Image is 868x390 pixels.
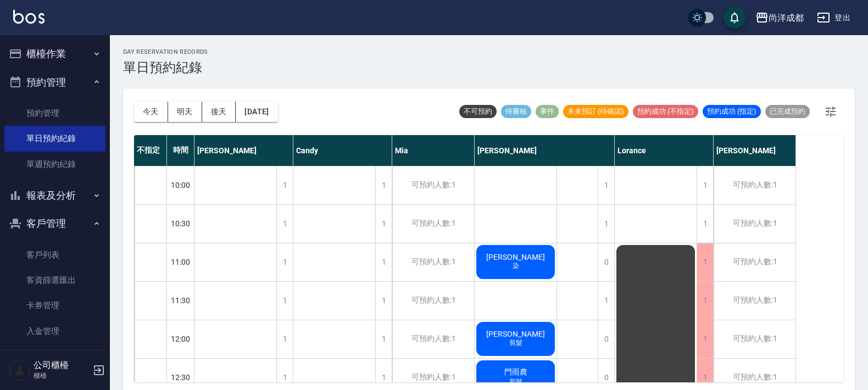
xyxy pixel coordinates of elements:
[167,281,194,320] div: 11:30
[697,282,713,320] div: 1
[34,371,90,381] p: 櫃檯
[697,205,713,243] div: 1
[4,152,105,177] a: 單週預約紀錄
[507,377,525,387] span: 剪髮
[392,166,474,204] div: 可預約人數:1
[202,102,236,122] button: 後天
[714,135,796,166] div: [PERSON_NAME]
[392,135,475,166] div: Mia
[4,242,105,268] a: 客戶列表
[714,282,795,320] div: 可預約人數:1
[392,243,474,281] div: 可預約人數:1
[459,107,497,116] span: 不可預約
[167,135,194,166] div: 時間
[697,243,713,281] div: 1
[375,320,392,358] div: 1
[633,107,698,116] span: 預約成功 (不指定)
[563,107,628,116] span: 未來預訂 (待確認)
[598,282,614,320] div: 1
[375,243,392,281] div: 1
[134,102,168,122] button: 今天
[4,40,105,68] button: 櫃檯作業
[769,11,804,25] div: 尚洋成都
[167,320,194,358] div: 12:00
[714,243,795,281] div: 可預約人數:1
[167,204,194,243] div: 10:30
[4,348,105,377] button: 員工及薪資
[4,293,105,318] a: 卡券管理
[751,7,808,29] button: 尚洋成都
[13,10,44,24] img: Logo
[9,359,31,381] img: Person
[507,338,525,348] span: 剪髮
[167,243,194,281] div: 11:00
[392,205,474,243] div: 可預約人數:1
[392,282,474,320] div: 可預約人數:1
[375,205,392,243] div: 1
[4,68,105,97] button: 預約管理
[484,253,547,261] span: [PERSON_NAME]
[4,319,105,344] a: 入金管理
[4,101,105,126] a: 預約管理
[293,135,392,166] div: Candy
[714,320,795,358] div: 可預約人數:1
[168,102,202,122] button: 明天
[4,126,105,151] a: 單日預約紀錄
[4,181,105,210] button: 報表及分析
[598,320,614,358] div: 0
[697,320,713,358] div: 1
[123,60,208,75] h3: 單日預約紀錄
[276,320,293,358] div: 1
[724,7,745,29] button: save
[276,166,293,204] div: 1
[134,135,167,166] div: 不指定
[4,268,105,293] a: 客資篩選匯出
[765,107,810,116] span: 已完成預約
[615,135,714,166] div: Lorance
[4,209,105,238] button: 客戶管理
[34,360,90,371] h5: 公司櫃檯
[276,205,293,243] div: 1
[536,107,559,116] span: 事件
[123,48,208,55] h2: day Reservation records
[501,107,531,116] span: 待審核
[598,205,614,243] div: 1
[714,166,795,204] div: 可預約人數:1
[703,107,761,116] span: 預約成功 (指定)
[375,166,392,204] div: 1
[510,261,521,271] span: 染
[813,8,855,28] button: 登出
[167,166,194,204] div: 10:00
[598,243,614,281] div: 0
[236,102,277,122] button: [DATE]
[484,330,547,338] span: [PERSON_NAME]
[475,135,615,166] div: [PERSON_NAME]
[598,166,614,204] div: 1
[276,282,293,320] div: 1
[276,243,293,281] div: 1
[714,205,795,243] div: 可預約人數:1
[194,135,293,166] div: [PERSON_NAME]
[375,282,392,320] div: 1
[502,367,530,377] span: 門雨農
[697,166,713,204] div: 1
[392,320,474,358] div: 可預約人數:1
